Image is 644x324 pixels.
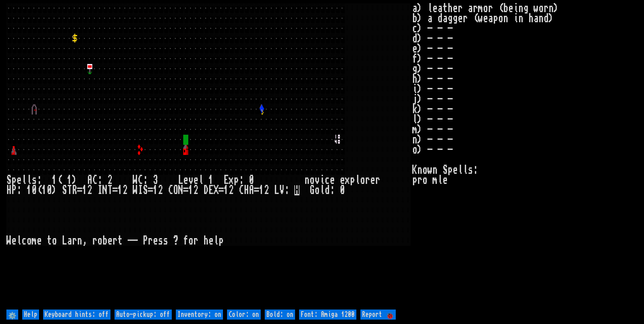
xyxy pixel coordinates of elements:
div: b [102,236,107,246]
div: l [22,175,27,185]
div: e [11,236,17,246]
div: o [52,236,57,246]
div: r [365,175,370,185]
div: e [17,175,22,185]
div: t [47,236,52,246]
div: = [148,185,153,195]
div: 2 [229,185,234,195]
div: r [72,236,77,246]
div: S [143,185,148,195]
div: C [138,175,143,185]
div: 2 [123,185,128,195]
stats: a) leather armor (being worn) b) a dagger (weapon in hand) c) - - - d) - - - e) - - - f) - - - g)... [412,3,638,308]
div: d [325,185,330,195]
input: Inventory: on [176,310,223,320]
div: p [350,175,355,185]
div: L [62,236,67,246]
div: ( [37,185,42,195]
div: 1 [67,175,72,185]
div: N [102,185,107,195]
div: 1 [118,185,123,195]
div: : [239,175,244,185]
div: r [92,236,97,246]
input: Keyboard hints: off [43,310,110,320]
div: v [188,175,193,185]
div: x [345,175,350,185]
div: 1 [82,185,87,195]
div: i [320,175,325,185]
div: X [214,185,219,195]
div: W [133,185,138,195]
div: 0 [249,175,254,185]
div: E [224,175,229,185]
div: 2 [107,175,112,185]
div: o [360,175,365,185]
div: : [284,185,289,195]
div: P [143,236,148,246]
div: C [92,175,97,185]
mark: H [294,185,299,195]
div: E [208,185,214,195]
div: o [97,236,102,246]
div: r [148,236,153,246]
div: A [249,185,254,195]
div: 0 [340,185,345,195]
input: Auto-pickup: off [115,310,172,320]
input: Color: on [227,310,261,320]
div: o [188,236,193,246]
div: H [6,185,11,195]
div: A [87,175,92,185]
div: 2 [193,185,198,195]
div: x [229,175,234,185]
div: L [178,175,183,185]
div: e [370,175,375,185]
div: 1 [153,185,158,195]
div: s [32,175,37,185]
div: l [17,236,22,246]
div: = [183,185,188,195]
div: m [32,236,37,246]
div: l [198,175,203,185]
div: C [239,185,244,195]
div: S [62,185,67,195]
div: s [163,236,168,246]
div: : [330,185,335,195]
div: v [315,175,320,185]
div: e [107,236,112,246]
div: e [153,236,158,246]
div: - [128,236,133,246]
div: ) [72,175,77,185]
div: p [234,175,239,185]
div: T [107,185,112,195]
div: o [310,175,315,185]
div: c [22,236,27,246]
div: l [320,185,325,195]
div: 1 [42,185,47,195]
div: = [77,185,82,195]
div: R [72,185,77,195]
div: t [118,236,123,246]
div: S [6,175,11,185]
input: Bold: on [265,310,295,320]
div: - [133,236,138,246]
div: W [6,236,11,246]
div: : [37,175,42,185]
div: n [77,236,82,246]
div: l [214,236,219,246]
input: ⚙️ [6,310,18,320]
div: l [27,175,32,185]
div: e [37,236,42,246]
div: e [340,175,345,185]
div: e [193,175,198,185]
div: ) [52,185,57,195]
div: c [325,175,330,185]
div: , [82,236,87,246]
div: T [67,185,72,195]
div: f [183,236,188,246]
div: I [97,185,102,195]
div: V [279,185,284,195]
div: o [27,236,32,246]
div: = [219,185,224,195]
div: r [112,236,118,246]
div: H [244,185,249,195]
